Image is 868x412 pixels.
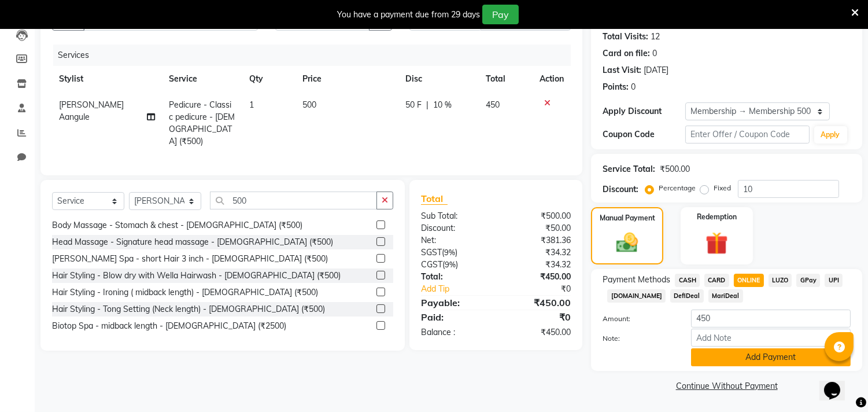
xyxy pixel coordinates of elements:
[704,274,729,287] span: CARD
[52,236,333,248] div: Head Massage - Signature head massage - [DEMOGRAPHIC_DATA] (₹500)
[52,286,318,299] div: Hair Styling - Ironing ( midback length) - [DEMOGRAPHIC_DATA] (₹500)
[659,183,696,193] label: Percentage
[685,126,809,144] input: Enter Offer / Coupon Code
[594,314,682,324] label: Amount:
[496,296,580,310] div: ₹450.00
[533,66,571,92] th: Action
[631,81,636,93] div: 0
[52,320,286,332] div: Biotop Spa - midback length - [DEMOGRAPHIC_DATA] (₹2500)
[412,259,496,271] div: ( )
[496,234,580,247] div: ₹381.36
[421,247,442,257] span: SGST
[714,183,731,193] label: Fixed
[412,222,496,234] div: Discount:
[296,66,398,92] th: Price
[670,289,704,303] span: DefiDeal
[398,66,479,92] th: Disc
[242,66,296,92] th: Qty
[496,326,580,339] div: ₹450.00
[603,81,629,93] div: Points:
[52,219,302,231] div: Body Massage - Stomach & chest - [DEMOGRAPHIC_DATA] (₹500)
[496,247,580,259] div: ₹34.32
[644,64,668,76] div: [DATE]
[421,193,448,205] span: Total
[496,310,580,324] div: ₹0
[796,274,820,287] span: GPay
[496,271,580,283] div: ₹450.00
[691,310,851,328] input: Amount
[600,213,655,223] label: Manual Payment
[603,183,638,196] div: Discount:
[486,100,500,110] span: 450
[482,5,519,24] button: Pay
[607,289,666,303] span: [DOMAIN_NAME]
[594,333,682,344] label: Note:
[814,126,847,144] button: Apply
[510,283,580,295] div: ₹0
[651,31,660,43] div: 12
[412,247,496,259] div: ( )
[52,303,325,315] div: Hair Styling - Tong Setting (Neck length) - [DEMOGRAPHIC_DATA] (₹500)
[652,47,657,60] div: 0
[603,163,655,175] div: Service Total:
[162,66,242,92] th: Service
[603,31,648,43] div: Total Visits:
[433,99,452,111] span: 10 %
[691,329,851,347] input: Add Note
[603,274,670,286] span: Payment Methods
[496,222,580,234] div: ₹50.00
[412,210,496,222] div: Sub Total:
[302,100,316,110] span: 500
[691,348,851,366] button: Add Payment
[412,296,496,310] div: Payable:
[699,229,735,257] img: _gift.svg
[53,45,579,66] div: Services
[708,289,743,303] span: MariDeal
[412,326,496,339] div: Balance :
[660,163,690,175] div: ₹500.00
[337,9,480,21] div: You have a payment due from 29 days
[496,210,580,222] div: ₹500.00
[496,259,580,271] div: ₹34.32
[412,234,496,247] div: Net:
[734,274,764,287] span: ONLINE
[769,274,792,287] span: LUZO
[412,310,496,324] div: Paid:
[603,105,685,117] div: Apply Discount
[412,283,510,295] a: Add Tip
[675,274,700,287] span: CASH
[169,100,235,146] span: Pedicure - Classic pedicure - [DEMOGRAPHIC_DATA] (₹500)
[825,274,843,287] span: UPI
[479,66,533,92] th: Total
[405,99,422,111] span: 50 F
[819,366,856,400] iframe: chat widget
[210,192,377,209] input: Search or Scan
[603,47,650,60] div: Card on file:
[52,66,162,92] th: Stylist
[52,253,328,265] div: [PERSON_NAME] Spa - short Hair 3 inch - [DEMOGRAPHIC_DATA] (₹500)
[603,64,641,76] div: Last Visit:
[249,100,254,110] span: 1
[445,260,456,269] span: 9%
[421,259,442,270] span: CGST
[444,248,455,257] span: 9%
[52,270,341,282] div: Hair Styling - Blow dry with Wella Hairwash - [DEMOGRAPHIC_DATA] (₹500)
[593,380,860,392] a: Continue Without Payment
[603,128,685,141] div: Coupon Code
[610,230,644,255] img: _cash.svg
[59,100,124,122] span: [PERSON_NAME] Aangule
[426,99,429,111] span: |
[412,271,496,283] div: Total:
[697,212,737,222] label: Redemption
